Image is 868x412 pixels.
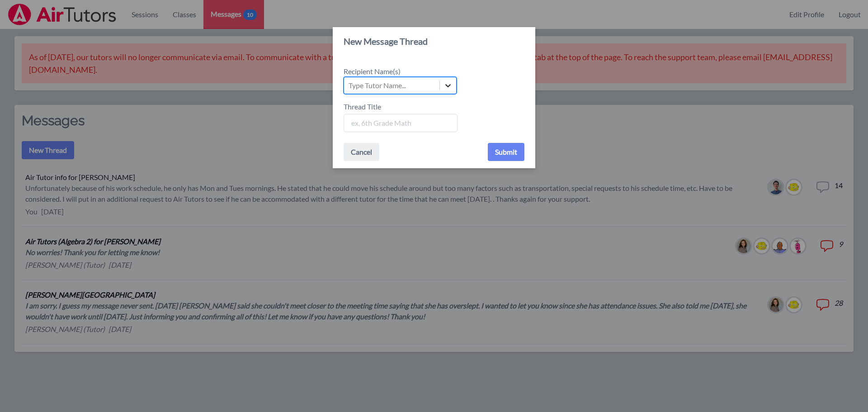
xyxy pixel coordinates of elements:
[488,143,524,161] button: Submit
[349,80,406,91] div: Type Tutor Name...
[344,101,387,114] label: Thread Title
[344,67,401,76] span: Recipient Name(s)
[333,27,535,55] header: New Message Thread
[344,114,458,132] input: ex, 6th Grade Math
[344,143,379,161] button: Cancel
